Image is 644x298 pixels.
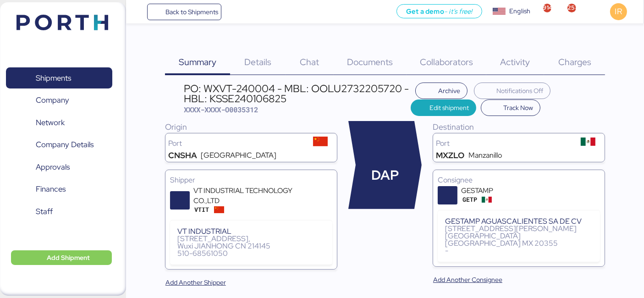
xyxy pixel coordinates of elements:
span: Archive [438,85,460,96]
span: Staff [36,205,53,218]
span: Company Details [36,138,94,151]
span: Charges [558,56,591,68]
div: Destination [433,121,605,133]
div: VT INDUSTRIAL TECHNOLOGY CO.,LTD [193,186,303,206]
div: Wuxi JIANHONG CN 214145 [177,243,325,250]
a: Network [6,112,112,133]
button: Edit shipment [411,99,476,116]
div: 510-68561050 [177,250,325,257]
div: Port [436,140,574,147]
div: Port [168,140,307,147]
a: Shipments [6,67,112,88]
a: Staff [6,201,112,222]
div: [STREET_ADDRESS], [177,235,325,243]
span: Add Another Consignee [433,274,502,285]
a: Approvals [6,156,112,177]
span: Edit shipment [429,102,469,113]
button: Menu [132,4,147,20]
span: Add Shipment [47,252,90,263]
span: Track Now [503,102,533,113]
span: Back to Shipments [165,6,218,17]
div: MXZLO [436,152,464,159]
div: Manzanillo [468,152,502,159]
span: Activity [501,56,530,68]
button: Add Another Shipper [158,274,233,291]
div: English [509,6,530,16]
span: Finances [36,182,66,196]
span: Summary [179,56,216,68]
span: Chat [300,56,319,68]
span: Shipments [36,72,71,85]
span: Notifications Off [496,85,543,96]
div: [GEOGRAPHIC_DATA] [GEOGRAPHIC_DATA] MX 20355 [445,232,593,247]
span: Documents [347,56,393,68]
button: Archive [415,83,468,99]
div: - [445,247,593,254]
div: Shipper [170,175,332,186]
button: Notifications Off [474,83,551,99]
span: Approvals [36,160,70,174]
a: Back to Shipments [147,4,222,20]
span: Add Another Shipper [165,277,226,288]
span: IR [615,6,622,17]
div: [GEOGRAPHIC_DATA] [201,152,277,159]
span: DAP [371,166,399,185]
a: Company Details [6,134,112,155]
div: GESTAMP [461,186,571,196]
span: Collaborators [420,56,473,68]
div: Origin [165,121,337,133]
a: Company [6,90,112,111]
a: Finances [6,179,112,200]
span: Network [36,116,65,129]
button: Add Another Consignee [426,271,510,288]
div: Consignee [438,175,600,186]
div: GESTAMP AGUASCALIENTES SA DE CV [445,218,593,225]
span: Details [244,56,271,68]
div: [STREET_ADDRESS][PERSON_NAME] [445,225,593,232]
button: Track Now [481,99,541,116]
div: CNSHA [168,152,197,159]
span: XXXX-XXXX-O0035312 [184,105,258,114]
span: Company [36,94,69,107]
div: VT INDUSTRIAL [177,228,325,235]
button: Add Shipment [11,250,112,265]
div: PO: WXVT-240004 - MBL: OOLU2732205720 - HBL: KSSE240106825 [184,83,411,104]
